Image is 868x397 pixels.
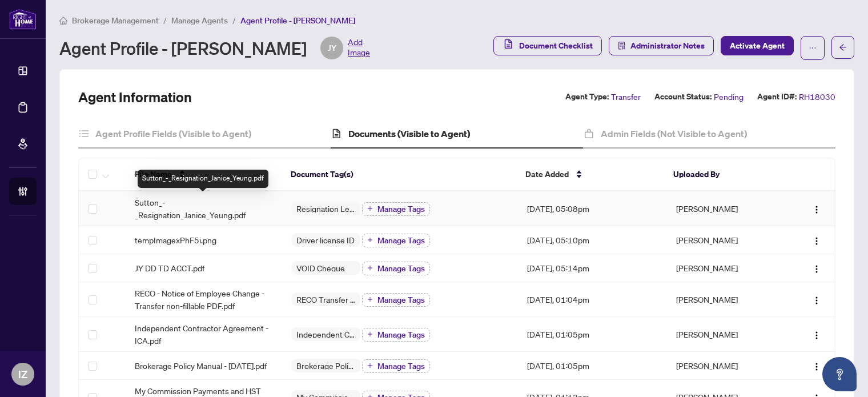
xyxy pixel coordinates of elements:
[518,317,667,352] td: [DATE], 01:05pm
[135,234,216,246] span: tempImagexPhF5i.png
[348,37,370,59] span: Add Image
[240,15,355,26] span: Agent Profile - [PERSON_NAME]
[328,42,336,54] span: JY
[516,158,665,191] th: Date Added
[59,37,370,59] div: Agent Profile - [PERSON_NAME]
[807,325,826,343] button: Logo
[714,90,744,103] span: Pending
[362,328,430,342] button: Manage Tags
[138,170,268,188] div: Sutton_-_Resignation_Janice_Yeung.pdf
[18,366,27,382] span: IZ
[367,265,373,271] span: plus
[367,363,373,368] span: plus
[362,202,430,216] button: Manage Tags
[126,158,282,191] th: File Name
[362,293,430,307] button: Manage Tags
[601,127,747,141] h4: Admin Fields (Not Visible to Agent)
[59,17,67,25] span: home
[292,330,360,338] span: Independent Contractor Agreement
[812,331,821,340] img: Logo
[809,44,817,52] span: ellipsis
[135,196,274,221] span: Sutton_-_Resignation_Janice_Yeung.pdf
[171,15,228,26] span: Manage Agents
[163,14,167,27] li: /
[812,362,821,371] img: Logo
[721,36,794,55] button: Activate Agent
[667,191,785,226] td: [PERSON_NAME]
[807,231,826,249] button: Logo
[664,158,781,191] th: Uploaded By
[799,90,835,103] span: RH18030
[377,331,425,339] span: Manage Tags
[362,262,430,275] button: Manage Tags
[518,352,667,380] td: [DATE], 01:05pm
[630,37,705,55] span: Administrator Notes
[812,236,821,246] img: Logo
[232,14,236,27] li: /
[609,36,714,55] button: Administrator Notes
[807,259,826,277] button: Logo
[654,90,712,103] label: Account Status:
[518,254,667,282] td: [DATE], 05:14pm
[518,191,667,226] td: [DATE], 05:08pm
[135,359,267,372] span: Brokerage Policy Manual - [DATE].pdf
[367,296,373,302] span: plus
[292,236,359,244] span: Driver license ID
[667,317,785,352] td: [PERSON_NAME]
[78,88,192,106] h2: Agent Information
[135,322,274,347] span: Independent Contractor Agreement - ICA.pdf
[730,37,785,55] span: Activate Agent
[377,296,425,304] span: Manage Tags
[135,262,204,274] span: JY DD TD ACCT.pdf
[135,287,274,312] span: RECO - Notice of Employee Change - Transfer non-fillable PDF.pdf
[348,127,470,141] h4: Documents (Visible to Agent)
[611,90,641,103] span: Transfer
[839,43,847,51] span: arrow-left
[95,127,251,141] h4: Agent Profile Fields (Visible to Agent)
[292,264,349,272] span: VOID Cheque
[377,236,425,244] span: Manage Tags
[807,356,826,375] button: Logo
[667,226,785,254] td: [PERSON_NAME]
[367,331,373,337] span: plus
[493,36,602,55] button: Document Checklist
[618,42,626,50] span: solution
[807,199,826,218] button: Logo
[367,206,373,211] span: plus
[518,282,667,317] td: [DATE], 01:04pm
[367,237,373,243] span: plus
[518,226,667,254] td: [DATE], 05:10pm
[812,205,821,214] img: Logo
[667,352,785,380] td: [PERSON_NAME]
[9,9,37,30] img: logo
[667,282,785,317] td: [PERSON_NAME]
[377,264,425,272] span: Manage Tags
[362,234,430,247] button: Manage Tags
[667,254,785,282] td: [PERSON_NAME]
[282,158,516,191] th: Document Tag(s)
[135,168,172,181] span: File Name
[292,295,360,303] span: RECO Transfer Form
[377,362,425,370] span: Manage Tags
[292,362,360,370] span: Brokerage Policy Manual
[822,357,857,391] button: Open asap
[812,264,821,274] img: Logo
[525,168,569,181] span: Date Added
[565,90,609,103] label: Agent Type:
[377,205,425,213] span: Manage Tags
[72,15,159,26] span: Brokerage Management
[292,204,360,212] span: Resignation Letter (From previous Brokerage)
[812,296,821,305] img: Logo
[362,359,430,373] button: Manage Tags
[807,290,826,308] button: Logo
[757,90,797,103] label: Agent ID#:
[519,37,593,55] span: Document Checklist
